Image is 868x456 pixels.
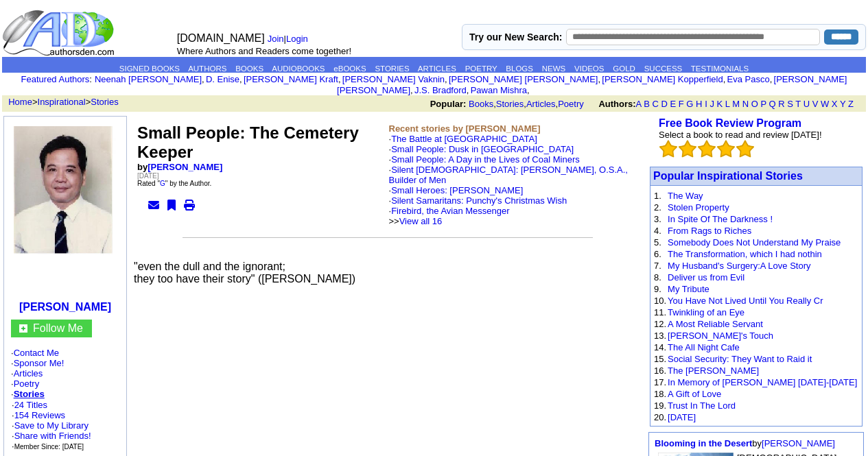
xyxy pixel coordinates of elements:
a: The Transformation, which I had nothin [668,249,822,259]
a: Firebird, the Avian Messenger [391,206,509,216]
font: 13. [654,331,666,341]
font: 20. [654,412,666,422]
font: 10. [654,296,666,306]
a: Y [840,99,845,109]
a: Small People: A Day in the Lives of Coal Miners [391,154,580,165]
font: , , , , , , , , , , [95,74,847,95]
a: Books [469,99,493,109]
a: From Rags to Riches [668,226,751,236]
font: 7. [654,261,661,271]
font: > > [3,97,119,107]
a: [PERSON_NAME] [762,438,835,448]
a: 154 Reviews [14,410,65,420]
a: My Tribute [668,284,709,294]
a: Stolen Property [668,202,729,213]
font: 2. [654,202,661,213]
font: i [242,76,244,84]
font: , , , [430,99,866,109]
a: [PERSON_NAME] [PERSON_NAME] [337,74,847,95]
a: Silent [DEMOGRAPHIC_DATA]: [PERSON_NAME], O.S.A., Builder of Men [389,165,628,185]
a: eBOOKS [333,64,366,73]
a: A [636,99,642,109]
a: BLOGS [506,64,533,73]
font: · >> [389,206,510,226]
font: Follow Me [33,322,83,334]
a: H [696,99,702,109]
font: Where Authors and Readers come together! [177,46,351,56]
a: [PERSON_NAME] Vaknin [342,74,445,84]
a: Poetry [14,379,40,389]
font: · · · · · [11,348,119,452]
a: The Way [668,191,703,201]
font: 19. [654,400,666,411]
a: Deliver us from Evil [668,272,744,283]
a: Trust In The Lord [668,400,736,411]
a: POETRY [465,64,497,73]
a: Twinkling of an Eye [668,307,744,317]
a: Neenah [PERSON_NAME] [95,74,202,84]
a: K [717,99,723,109]
a: B [644,99,650,109]
font: [DATE] [137,172,159,180]
a: VIDEOS [574,64,604,73]
a: [PERSON_NAME] [19,301,111,313]
a: U [804,99,810,109]
font: Small People: The Cemetery Keeper [137,123,359,161]
font: 1. [654,191,661,201]
a: Stories [496,99,524,109]
a: Featured Authors [21,74,90,84]
font: i [600,76,602,84]
font: · · [12,400,91,451]
font: 6. [654,249,661,259]
b: by [137,162,222,172]
a: Small People: Dusk in [GEOGRAPHIC_DATA] [391,144,574,154]
font: 3. [654,214,661,224]
font: 9. [654,284,661,294]
a: J.S. Bradford [414,85,467,95]
img: 41321.jpg [14,126,117,298]
font: Select a book to read and review [DATE]! [659,130,822,140]
a: M [732,99,740,109]
a: T [795,99,801,109]
a: View all 16 [399,216,443,226]
a: Blooming in the Desert [655,438,752,448]
a: In Memory of [PERSON_NAME] [DATE]-[DATE] [668,377,857,387]
a: [PERSON_NAME] [PERSON_NAME] [449,74,598,84]
font: 11. [654,307,666,317]
font: · · · [12,420,91,451]
font: 18. [654,389,666,399]
font: i [469,87,470,95]
b: Authors: [598,99,635,109]
font: Popular Inspirational Stories [653,170,803,182]
a: Sponsor Me! [14,358,64,368]
a: Silent Samaritans: Punchy's Christmas Wish [391,195,567,206]
font: 17. [654,377,666,387]
a: Free Book Review Program [659,117,801,129]
a: N [742,99,749,109]
a: BOOKS [235,64,263,73]
a: In Spite Of The Darkness ! [668,214,773,224]
font: i [447,76,449,84]
a: [PERSON_NAME] Kraft [244,74,338,84]
img: logo_ad.gif [2,9,117,57]
font: i [341,76,342,84]
a: GOLD [613,64,635,73]
font: · [389,134,628,226]
a: Stories [14,389,45,399]
font: 4. [654,226,661,236]
a: The All Night Cafe [668,342,740,352]
a: AUTHORS [188,64,226,73]
a: AUDIOBOOKS [272,64,325,73]
font: 15. [654,354,666,364]
font: i [204,76,206,84]
a: Login [286,34,308,44]
img: bigemptystars.png [736,140,754,158]
font: "even the dull and the ignorant; they too have their story" ([PERSON_NAME]) [134,261,355,285]
a: TESTIMONIALS [691,64,749,73]
a: Z [848,99,854,109]
font: | [268,34,313,44]
img: gc.jpg [19,324,27,333]
a: G [686,99,693,109]
a: Small Heroes: [PERSON_NAME] [391,185,523,195]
